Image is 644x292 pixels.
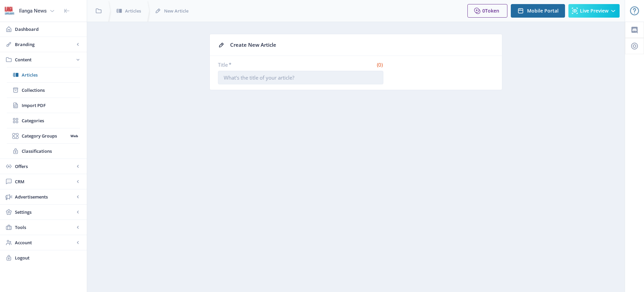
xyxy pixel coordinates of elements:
[230,40,494,50] div: Create New Article
[15,239,75,246] span: Account
[22,148,80,154] span: Classifications
[376,61,383,68] span: (0)
[15,163,75,170] span: Offers
[19,3,47,18] div: Ilanga News
[15,178,75,185] span: CRM
[4,5,15,16] img: 6e32966d-d278-493e-af78-9af65f0c2223.png
[15,254,81,261] span: Logout
[7,144,80,159] a: Classifications
[22,132,68,139] span: Category Groups
[22,117,80,124] span: Categories
[68,132,80,139] nb-badge: Web
[467,4,507,18] button: 0Token
[218,71,383,84] input: What's the title of your article?
[568,4,620,18] button: Live Preview
[22,71,80,78] span: Articles
[580,8,608,14] span: Live Preview
[485,7,499,14] span: Token
[15,26,81,33] span: Dashboard
[15,193,75,200] span: Advertisements
[527,8,559,14] span: Mobile Portal
[7,113,80,128] a: Categories
[7,83,80,98] a: Collections
[125,7,141,14] span: Articles
[15,41,75,48] span: Branding
[7,67,80,82] a: Articles
[218,61,298,68] label: Title
[7,128,80,143] a: Category GroupsWeb
[15,209,75,215] span: Settings
[164,7,188,14] span: New Article
[15,56,75,63] span: Content
[7,98,80,113] a: Import PDF
[15,224,75,231] span: Tools
[511,4,565,18] button: Mobile Portal
[22,87,80,93] span: Collections
[22,102,80,109] span: Import PDF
